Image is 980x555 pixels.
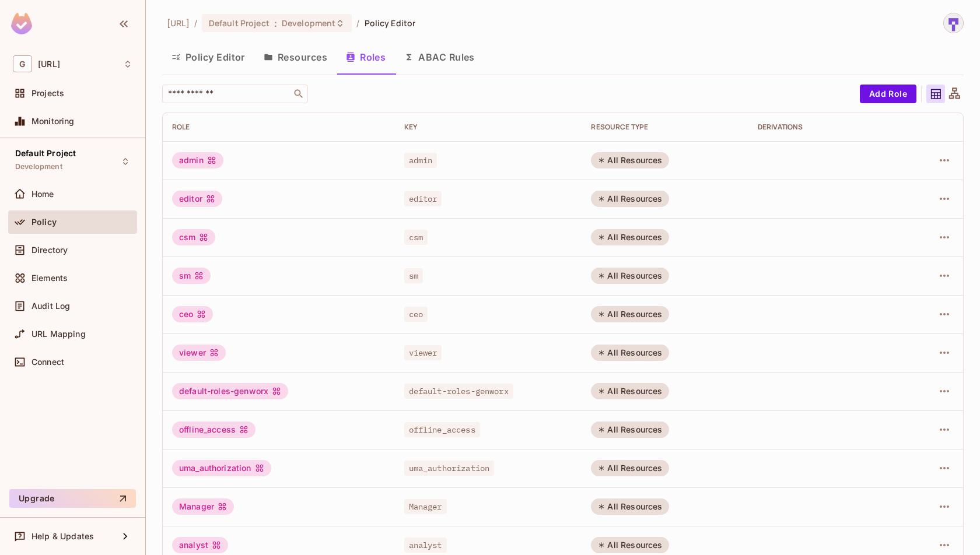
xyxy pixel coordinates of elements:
[172,421,256,438] div: offline_access
[356,17,359,29] li: /
[32,245,68,255] span: Directory
[15,149,76,158] span: Default Project
[395,43,484,72] button: ABAC Rules
[591,152,669,168] div: All Resources
[404,307,428,322] span: ceo
[172,122,386,132] div: Role
[32,357,64,367] span: Connect
[404,499,447,514] span: Manager
[404,345,442,360] span: viewer
[254,43,337,72] button: Resources
[404,422,480,437] span: offline_access
[32,329,86,339] span: URL Mapping
[32,189,54,199] span: Home
[32,532,94,541] span: Help & Updates
[365,17,416,29] span: Policy Editor
[758,122,890,132] div: Derivations
[404,191,442,206] span: editor
[162,43,254,72] button: Policy Editor
[591,537,669,553] div: All Resources
[167,17,190,29] span: the active workspace
[860,85,916,103] button: Add Role
[172,268,211,284] div: sm
[13,55,32,72] span: G
[591,122,738,132] div: RESOURCE TYPE
[404,384,513,399] span: default-roles-genworx
[404,268,423,283] span: sm
[32,89,64,98] span: Projects
[172,498,234,515] div: Manager
[591,421,669,438] div: All Resources
[15,162,62,171] span: Development
[591,498,669,515] div: All Resources
[194,17,197,29] li: /
[209,17,269,29] span: Default Project
[591,268,669,284] div: All Resources
[32,117,75,126] span: Monitoring
[32,273,68,283] span: Elements
[172,383,288,399] div: default-roles-genworx
[172,229,215,245] div: csm
[9,489,136,508] button: Upgrade
[404,538,447,553] span: analyst
[591,191,669,207] div: All Resources
[172,152,223,168] div: admin
[404,461,495,476] span: uma_authorization
[11,13,32,34] img: SReyMgAAAABJRU5ErkJggg==
[591,345,669,361] div: All Resources
[404,230,428,245] span: csm
[591,460,669,476] div: All Resources
[32,301,70,311] span: Audit Log
[172,306,213,322] div: ceo
[944,13,963,33] img: sharmila@genworx.ai
[172,191,222,207] div: editor
[38,59,60,69] span: Workspace: genworx.ai
[591,229,669,245] div: All Resources
[591,306,669,322] div: All Resources
[404,122,573,132] div: Key
[32,217,57,227] span: Policy
[274,19,278,28] span: :
[591,383,669,399] div: All Resources
[337,43,395,72] button: Roles
[404,153,437,168] span: admin
[172,537,228,553] div: analyst
[172,460,271,476] div: uma_authorization
[172,345,226,361] div: viewer
[282,17,335,29] span: Development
